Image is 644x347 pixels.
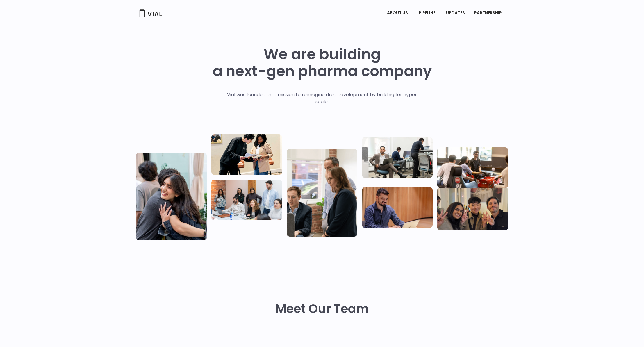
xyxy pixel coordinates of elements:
a: UPDATES [441,8,469,18]
h1: We are building a next-gen pharma company [213,46,432,80]
a: PIPELINEMenu Toggle [414,8,441,18]
img: Vial Life [136,153,207,240]
img: Eight people standing and sitting in an office [211,180,282,220]
img: Two people looking at a paper talking. [211,134,282,175]
a: ABOUT USMenu Toggle [382,8,414,18]
img: Man working at a computer [362,187,433,228]
p: Vial was founded on a mission to reimagine drug development by building for hyper scale. [221,91,423,105]
img: Three people working in an office [362,137,433,178]
img: Group of 3 people smiling holding up the peace sign [437,188,508,230]
img: Group of people playing whirlyball [437,147,508,188]
a: PARTNERSHIPMenu Toggle [470,8,508,18]
img: Group of three people standing around a computer looking at the screen [287,149,357,237]
h2: Meet Our Team [275,302,369,316]
img: Vial Logo [139,9,162,17]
